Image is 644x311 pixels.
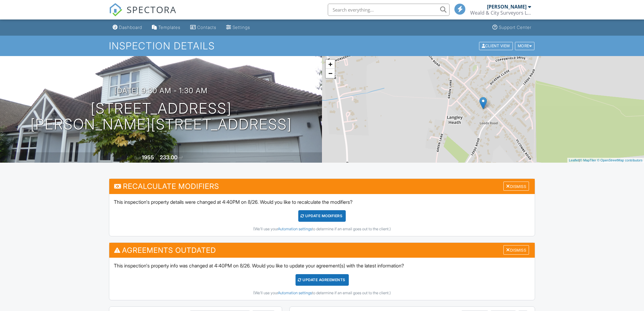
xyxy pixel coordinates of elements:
[178,156,183,160] span: m²
[160,154,177,161] div: 233.00
[119,25,142,30] div: Dashboard
[30,101,292,133] h1: [STREET_ADDRESS] [PERSON_NAME][STREET_ADDRESS]
[479,42,513,50] div: Client View
[109,3,122,16] img: The Best Home Inspection Software - Spectora
[197,25,216,30] div: Contacts
[569,158,579,162] a: Leaflet
[328,4,450,16] input: Search everything...
[109,194,535,236] div: This inspection's property details were changed at 4:40PM on 8/26. Would you like to recalculate ...
[114,227,530,231] div: (We'll use your to determine if an email goes out to the client.)
[487,4,527,10] div: [PERSON_NAME]
[296,274,349,286] div: Update Agreements
[503,182,529,191] div: Dismiss
[278,227,312,231] a: Automation settings
[515,42,535,50] div: More
[567,158,644,163] div: |
[470,10,531,16] div: Weald & City Surveyors Limited
[326,69,335,78] a: Zoom out
[142,154,154,161] div: 1955
[109,41,535,51] h1: Inspection Details
[224,22,253,33] a: Settings
[580,158,596,162] a: © MapTiler
[109,258,535,300] div: This inspection's property info was changed at 4:40PM on 8/26. Would you like to update your agre...
[278,291,312,295] a: Automation settings
[127,3,177,16] span: SPECTORA
[503,245,529,255] div: Dismiss
[298,210,346,222] div: UPDATE Modifiers
[490,22,534,33] a: Support Center
[499,25,531,30] div: Support Center
[114,291,530,295] div: (We'll use your to determine if an email goes out to the client.)
[109,8,177,21] a: SPECTORA
[188,22,219,33] a: Contacts
[478,43,514,48] a: Client View
[134,156,141,160] span: Built
[149,22,183,33] a: Templates
[597,158,642,162] a: © OpenStreetMap contributors
[233,25,250,30] div: Settings
[109,179,535,194] h3: Recalculate Modifiers
[326,60,335,69] a: Zoom in
[158,25,180,30] div: Templates
[110,22,145,33] a: Dashboard
[114,87,208,95] h3: [DATE] 9:30 am - 1:30 am
[109,243,535,258] h3: Agreements Outdated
